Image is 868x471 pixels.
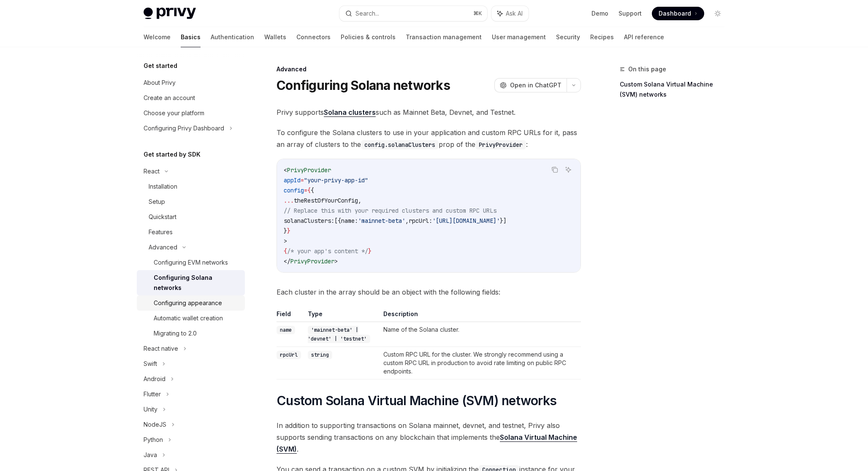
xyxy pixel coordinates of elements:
[277,310,304,322] th: Field
[355,8,379,19] div: Search...
[284,247,287,255] span: {
[618,9,642,18] a: Support
[563,164,574,175] button: Ask AI
[137,326,245,341] a: Migrating to 2.0
[334,257,338,265] span: >
[284,227,287,235] span: }
[137,270,245,295] a: Configuring Solana networks
[358,217,405,225] span: 'mainnet-beta'
[406,27,482,47] a: Transaction management
[284,176,301,184] span: appId
[277,326,295,334] code: name
[149,197,165,207] div: Setup
[287,227,290,235] span: }
[154,257,228,268] div: Configuring EVM networks
[144,389,161,399] div: Flutter
[491,6,529,21] button: Ask AI
[591,9,608,18] a: Demo
[154,298,222,308] div: Configuring appearance
[475,140,526,149] code: PrivyProvider
[294,197,358,204] span: theRestOfYourConfig
[334,217,341,225] span: [{
[284,257,290,265] span: </
[144,27,171,47] a: Welcome
[432,217,500,225] span: '[URL][DOMAIN_NAME]'
[144,420,166,430] div: NodeJS
[144,8,196,19] img: light logo
[137,295,245,311] a: Configuring appearance
[341,27,396,47] a: Policies & controls
[277,127,581,150] span: To configure the Solana clusters to use in your application and custom RPC URLs for it, pass an a...
[149,242,177,252] div: Advanced
[341,217,358,225] span: name:
[409,217,432,225] span: rpcUrl:
[304,310,380,322] th: Type
[144,374,165,384] div: Android
[149,181,177,192] div: Installation
[284,207,496,214] span: // Replace this with your required clusters and custom RPC URLs
[284,237,287,245] span: >
[144,435,163,445] div: Python
[624,27,664,47] a: API reference
[144,344,178,354] div: React native
[311,187,314,194] span: {
[144,359,157,369] div: Swift
[711,7,724,20] button: Toggle dark mode
[339,6,487,21] button: Search...⌘K
[144,450,157,460] div: Java
[277,393,556,408] span: Custom Solana Virtual Machine (SVM) networks
[137,194,245,209] a: Setup
[284,166,287,174] span: <
[277,78,450,93] h1: Configuring Solana networks
[137,106,245,121] a: Choose your platform
[652,7,704,20] a: Dashboard
[628,64,666,74] span: On this page
[144,93,195,103] div: Create an account
[137,209,245,225] a: Quickstart
[296,27,331,47] a: Connectors
[549,164,560,175] button: Copy the contents from the code block
[137,90,245,106] a: Create an account
[510,81,561,89] span: Open in ChatGPT
[277,65,581,73] div: Advanced
[473,10,482,17] span: ⌘ K
[284,217,334,225] span: solanaClusters:
[144,78,176,88] div: About Privy
[211,27,254,47] a: Authentication
[368,247,372,255] span: }
[361,140,439,149] code: config.solanaClusters
[144,108,204,118] div: Choose your platform
[500,217,507,225] span: }]
[308,326,370,343] code: 'mainnet-beta' | 'devnet' | 'testnet'
[149,212,176,222] div: Quickstart
[284,187,304,194] span: config
[301,176,304,184] span: =
[154,273,240,293] div: Configuring Solana networks
[287,166,331,174] span: PrivyProvider
[277,351,301,359] code: rpcUrl
[304,187,307,194] span: =
[380,310,581,322] th: Description
[144,149,201,160] h5: Get started by SDK
[307,187,311,194] span: {
[264,27,286,47] a: Wallets
[144,404,157,414] div: Unity
[506,9,523,18] span: Ask AI
[620,78,731,101] a: Custom Solana Virtual Machine (SVM) networks
[149,227,173,237] div: Features
[494,78,567,92] button: Open in ChatGPT
[324,108,376,117] a: Solana clusters
[144,61,177,71] h5: Get started
[137,255,245,270] a: Configuring EVM networks
[137,311,245,326] a: Automatic wallet creation
[308,351,332,359] code: string
[154,328,197,338] div: Migrating to 2.0
[290,257,334,265] span: PrivyProvider
[304,176,368,184] span: "your-privy-app-id"
[277,106,581,118] span: Privy supports such as Mainnet Beta, Devnet, and Testnet.
[659,9,691,18] span: Dashboard
[137,75,245,90] a: About Privy
[181,27,201,47] a: Basics
[556,27,580,47] a: Security
[590,27,614,47] a: Recipes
